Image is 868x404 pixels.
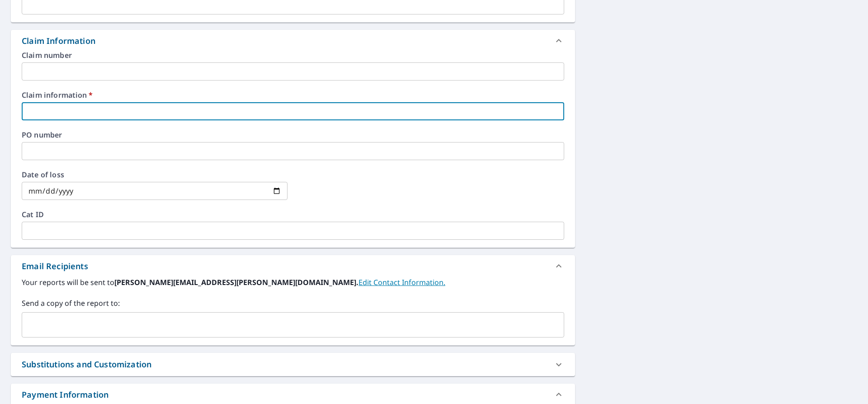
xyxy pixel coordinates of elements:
a: EditContactInfo [359,277,445,287]
label: Date of loss [22,171,288,178]
label: Your reports will be sent to [22,277,564,288]
label: Claim number [22,52,564,59]
label: Send a copy of the report to: [22,298,564,309]
label: Cat ID [22,211,564,218]
div: Substitutions and Customization [11,353,575,376]
label: Claim information [22,91,564,99]
div: Claim Information [22,35,95,47]
div: Substitutions and Customization [22,358,151,371]
div: Email Recipients [11,255,575,277]
div: Claim Information [11,30,575,52]
div: Email Recipients [22,260,88,272]
b: [PERSON_NAME][EMAIL_ADDRESS][PERSON_NAME][DOMAIN_NAME]. [114,277,359,287]
label: PO number [22,131,564,138]
div: Payment Information [22,389,108,401]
